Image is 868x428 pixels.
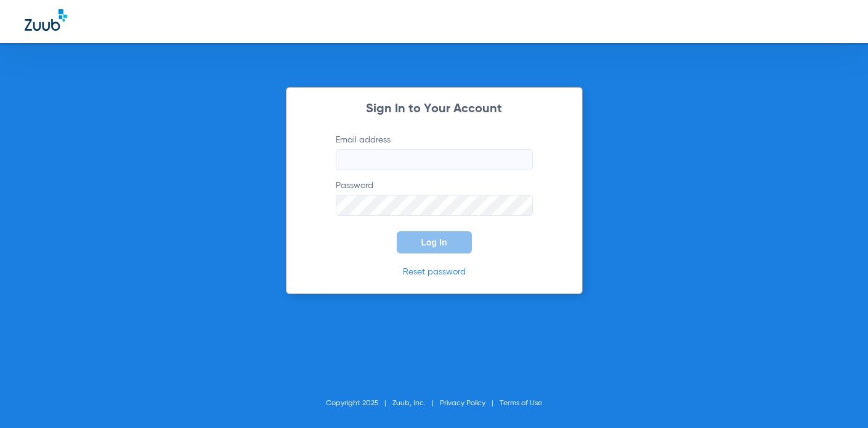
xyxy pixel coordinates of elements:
[326,397,392,409] li: Copyright 2025
[392,397,440,409] li: Zuub, Inc.
[500,400,542,407] a: Terms of Use
[336,179,533,216] label: Password
[806,369,868,428] iframe: Chat Widget
[317,103,551,115] h2: Sign In to Your Account
[403,268,466,276] a: Reset password
[336,134,533,170] label: Email address
[336,195,533,216] input: Password
[421,237,447,247] span: Log In
[25,9,67,31] img: Zuub Logo
[440,400,485,407] a: Privacy Policy
[336,149,533,170] input: Email address
[397,231,472,253] button: Log In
